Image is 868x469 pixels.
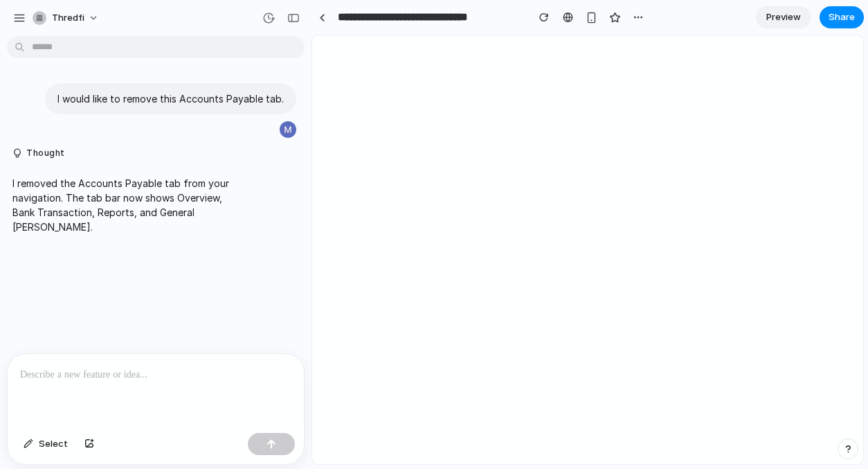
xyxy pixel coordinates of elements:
span: Preview [766,10,801,24]
a: Preview [756,6,811,28]
button: thredfi [27,7,106,29]
button: Select [17,433,75,455]
span: Select [39,437,68,451]
p: I would like to remove this Accounts Payable tab. [57,91,284,106]
span: thredfi [52,11,84,25]
button: Share [820,6,864,28]
span: Share [829,10,855,24]
p: I removed the Accounts Payable tab from your navigation. The tab bar now shows Overview, Bank Tra... [12,176,244,234]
